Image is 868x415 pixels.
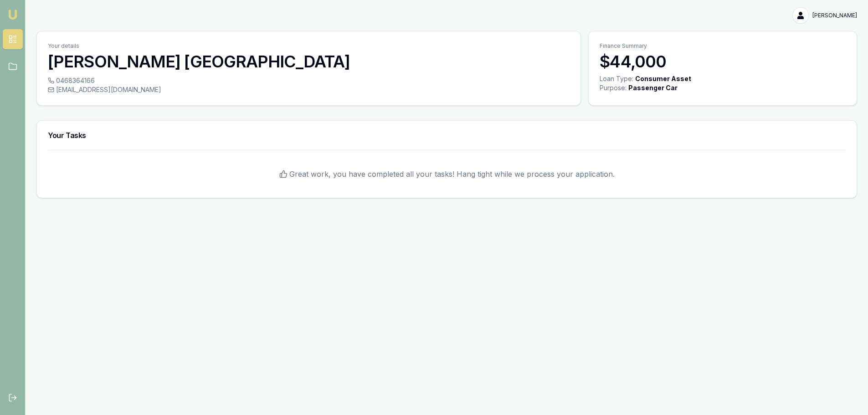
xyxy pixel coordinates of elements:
span: Great work, you have completed all your tasks! Hang tight while we process your application. [289,169,615,179]
h3: [PERSON_NAME] [GEOGRAPHIC_DATA] [48,52,570,71]
h3: $44,000 [600,52,846,71]
p: Finance Summary [600,42,846,50]
h3: Your Tasks [48,132,846,139]
span: 0468364166 [56,76,95,85]
div: Purpose: [600,83,627,92]
div: Passenger Car [628,83,678,92]
p: Your details [48,42,570,50]
span: [PERSON_NAME] [812,12,857,19]
img: emu-icon-u.png [7,9,18,20]
div: Loan Type: [600,74,633,83]
span: [EMAIL_ADDRESS][DOMAIN_NAME] [56,85,161,94]
div: Consumer Asset [635,74,691,83]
